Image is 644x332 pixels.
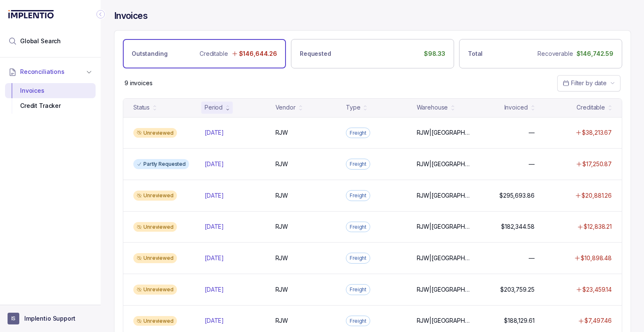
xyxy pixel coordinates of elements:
[239,50,277,58] p: $146,644.26
[350,223,366,231] p: Freight
[582,285,612,294] p: $23,459.14
[133,253,177,263] div: Unreviewed
[132,50,167,58] p: Outstanding
[350,191,366,200] p: Freight
[557,75,621,91] button: Date Range Picker
[205,316,224,325] p: [DATE]
[275,254,288,262] p: RJW
[424,50,445,58] p: $98.33
[205,103,223,112] div: Period
[133,128,177,138] div: Unreviewed
[125,79,153,87] div: Remaining page entries
[500,285,534,294] p: $203,759.25
[417,191,471,200] p: RJW|[GEOGRAPHIC_DATA]
[133,316,177,326] div: Unreviewed
[529,160,535,168] p: —
[5,63,96,81] button: Reconciliations
[275,103,296,112] div: Vendor
[205,191,224,200] p: [DATE]
[5,81,96,115] div: Reconciliations
[275,160,288,168] p: RJW
[581,254,612,262] p: $10,898.48
[346,103,360,112] div: Type
[8,313,93,324] button: User initialsImplentio Support
[529,254,535,262] p: —
[417,103,448,112] div: Warehouse
[499,191,534,200] p: $295,693.86
[417,128,471,137] p: RJW|[GEOGRAPHIC_DATA]
[275,316,288,325] p: RJW
[350,160,366,168] p: Freight
[24,314,75,323] p: Implentio Support
[417,222,471,231] p: RJW|[GEOGRAPHIC_DATA]
[205,285,224,294] p: [DATE]
[8,313,19,324] span: User initials
[133,285,177,295] div: Unreviewed
[133,159,189,169] div: Partly Requested
[576,103,605,112] div: Creditable
[96,9,106,19] div: Collapse Icon
[468,50,483,58] p: Total
[200,50,228,58] p: Creditable
[20,68,65,76] span: Reconciliations
[300,50,331,58] p: Requested
[205,222,224,231] p: [DATE]
[529,128,535,137] p: —
[275,222,288,231] p: RJW
[133,222,177,232] div: Unreviewed
[504,316,534,325] p: $188,129.61
[501,222,534,231] p: $182,344.58
[417,160,471,168] p: RJW|[GEOGRAPHIC_DATA]
[417,316,471,325] p: RJW|[GEOGRAPHIC_DATA]
[584,316,612,325] p: $7,497.46
[571,79,607,86] span: Filter by date
[582,160,612,168] p: $17,250.87
[350,317,366,325] p: Freight
[205,160,224,168] p: [DATE]
[114,10,148,22] h4: Invoices
[504,103,528,112] div: Invoiced
[350,254,366,262] p: Freight
[133,103,150,112] div: Status
[133,191,177,201] div: Unreviewed
[275,285,288,294] p: RJW
[350,285,366,294] p: Freight
[20,37,61,45] span: Global Search
[582,128,612,137] p: $38,213.67
[582,191,612,200] p: $20,881.26
[350,129,366,137] p: Freight
[205,254,224,262] p: [DATE]
[563,79,607,87] search: Date Range Picker
[275,128,288,137] p: RJW
[125,79,153,87] p: 9 invoices
[12,98,89,113] div: Credit Tracker
[12,83,89,98] div: Invoices
[584,222,612,231] p: $12,838.21
[205,128,224,137] p: [DATE]
[538,50,573,58] p: Recoverable
[576,50,613,58] p: $146,742.59
[417,285,471,294] p: RJW|[GEOGRAPHIC_DATA]
[417,254,471,262] p: RJW|[GEOGRAPHIC_DATA]
[275,191,288,200] p: RJW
